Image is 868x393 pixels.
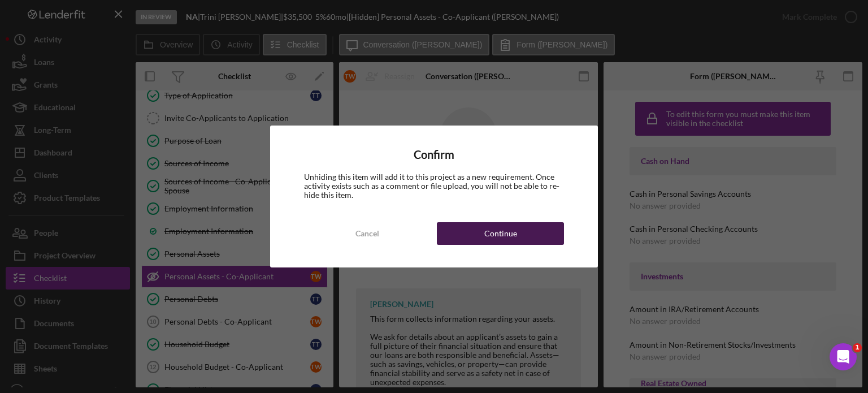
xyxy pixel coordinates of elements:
div: Unhiding this item will add it to this project as a new requirement. Once activity exists such as... [304,172,565,200]
button: Cancel [304,222,431,245]
div: Continue [484,222,517,245]
button: Continue [437,222,564,245]
div: Cancel [355,222,379,245]
span: 1 [853,343,862,352]
iframe: Intercom live chat [830,343,857,370]
h4: Confirm [304,148,565,161]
